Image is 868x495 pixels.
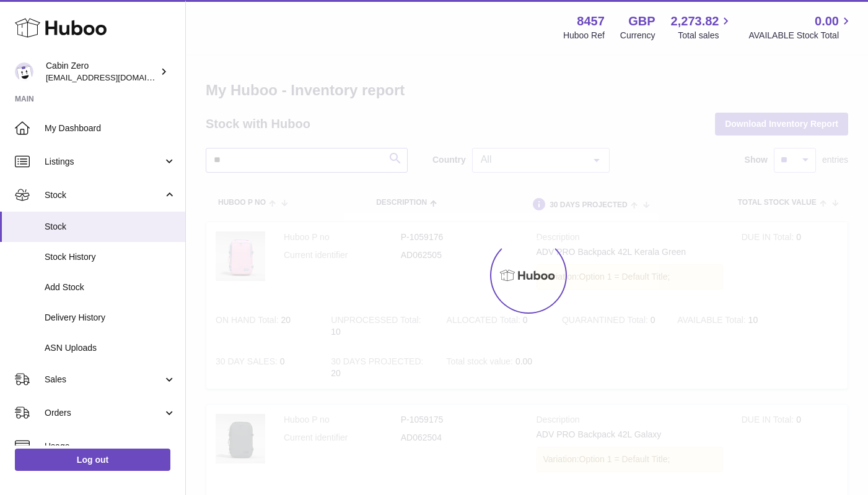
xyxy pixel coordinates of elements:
[45,251,176,263] span: Stock History
[45,282,176,293] span: Add Stock
[45,342,176,354] span: ASN Uploads
[45,221,176,233] span: Stock
[563,30,605,41] div: Huboo Ref
[15,449,170,471] a: Log out
[46,60,157,84] div: Cabin Zero
[45,189,163,201] span: Stock
[748,13,853,41] a: 0.00 AVAILABLE Stock Total
[678,30,733,41] span: Total sales
[748,30,853,41] span: AVAILABLE Stock Total
[45,441,176,452] span: Usage
[620,30,655,41] div: Currency
[45,407,163,419] span: Orders
[45,374,163,385] span: Sales
[671,13,719,30] span: 2,273.82
[15,62,33,81] img: debbychu@cabinzero.com
[577,13,605,30] strong: 8457
[45,312,176,324] span: Delivery History
[45,123,176,134] span: My Dashboard
[45,156,163,168] span: Listings
[46,72,182,82] span: [EMAIL_ADDRESS][DOMAIN_NAME]
[628,13,655,30] strong: GBP
[815,13,839,30] span: 0.00
[671,13,734,41] a: 2,273.82 Total sales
